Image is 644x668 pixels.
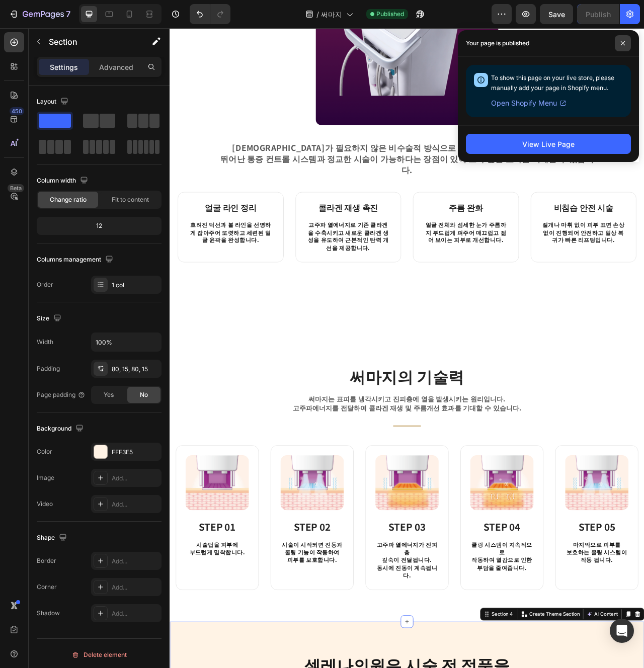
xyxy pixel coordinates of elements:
h2: 써마지의 기술력 [126,429,478,457]
div: Add... [112,474,159,483]
div: Width [37,338,53,347]
strong: 비침습 안전 시술 [489,221,564,235]
p: [DEMOGRAPHIC_DATA]가 필요하지 않은 비수술적 방식으로 일상으로의 빠른 복귀가 가능하며, [61,145,542,159]
p: Your page is published [466,38,529,48]
div: Corner [37,582,57,592]
p: Section [49,36,131,48]
div: Add... [112,583,159,592]
div: Open Intercom Messenger [610,619,634,643]
p: 흐려진 턱선과 볼 라인을 선명하게 잡아주어 또렷하고 세련된 얼굴 윤곽을 완성합니다. [24,245,131,275]
button: View Live Page [466,134,631,154]
p: 써마지는 표피를 냉각시키고 진피층에 열을 발생시키는 원리입니다. 고주파에너지를 전달하여 콜라겐 재생 및 주름개선 효과를 기대할 수 있습니다. [127,466,477,488]
strong: STEP 05 [520,625,567,643]
button: 7 [4,4,75,24]
p: 뛰어난 통증 컨트롤 시스템과 정교한 시술이 가능하다는 장점이 있어 보다 높은 효과를 기대할 수 있습니다. [61,159,542,187]
div: Size [37,312,63,325]
div: Add... [112,500,159,509]
div: Color [37,447,52,456]
img: 스킨 보톡스 시술 부위 설명 이미지 4 [382,543,463,613]
strong: STEP 02 [158,625,205,643]
img: 스킨 보톡스 시술 부위 설명 이미지 2 [141,543,221,613]
span: To show this page on your live store, please manually add your page in Shopify menu. [491,74,614,92]
div: Image [37,473,54,482]
strong: STEP 01 [37,625,84,643]
div: Add... [112,609,159,618]
div: 80, 15, 80, 15 [112,365,159,374]
div: Delete element [71,649,127,661]
strong: STEP 04 [399,625,446,643]
p: 고주파 열에너지로 기존 콜라겐을 수축시키고 새로운 콜라겐 생성을 유도하여 근본적인 탄력 개선을 제공합니다. [174,245,281,284]
span: 써마지 [321,9,342,20]
p: Settings [50,62,78,72]
div: FFF3E5 [112,448,159,457]
div: Shadow [37,609,60,618]
span: No [140,390,148,399]
span: / [316,9,319,20]
h3: 콜라겐 재생 촉진 [173,221,282,236]
div: Column width [37,174,90,188]
button: Publish [577,4,619,24]
div: Background [37,422,86,436]
span: Published [376,10,404,19]
div: Publish [586,9,611,20]
input: Auto [92,333,161,351]
h3: 주름 완화 [322,221,432,236]
img: 스킨 보톡스 시술 부위 설명 이미지 1 [503,543,584,613]
button: Delete element [37,647,162,663]
div: 12 [39,219,159,233]
div: Shape [37,531,69,545]
div: Beta [8,184,24,192]
div: Border [37,556,56,565]
div: Page padding [37,390,86,399]
span: Open Shopify Menu [491,97,557,109]
div: View Live Page [522,139,575,149]
span: Fit to content [112,195,149,204]
p: Advanced [99,62,133,72]
div: 1 col [112,281,159,290]
span: Change ratio [50,195,87,204]
img: 스킨 보톡스 시술 부위 설명 이미지 3 [262,543,342,613]
div: Layout [37,95,70,109]
span: Save [548,10,565,19]
img: 스킨 보톡스 시술 부위 설명 이미지 1 [20,543,101,613]
div: Add... [112,557,159,566]
strong: 얼굴 라인 정리 [45,221,110,235]
p: 절개나 마취 없이 피부 표면 손상 없이 진행되어 안전하고 일상 복귀가 빠른 리프팅입니다. [473,245,581,275]
strong: STEP 03 [279,625,326,643]
div: 450 [10,107,24,115]
p: 7 [66,8,70,20]
button: Save [540,4,573,24]
span: Yes [104,390,114,399]
div: Video [37,499,53,509]
div: Undo/Redo [190,4,230,24]
div: Padding [37,364,60,373]
div: Order [37,280,53,289]
iframe: Design area [170,28,644,668]
p: 얼굴 전체와 섬세한 눈가 주름까지 부드럽게 펴주어 매끄럽고 젊어 보이는 피부로 개선합니다. [323,245,431,275]
div: Columns management [37,253,115,267]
